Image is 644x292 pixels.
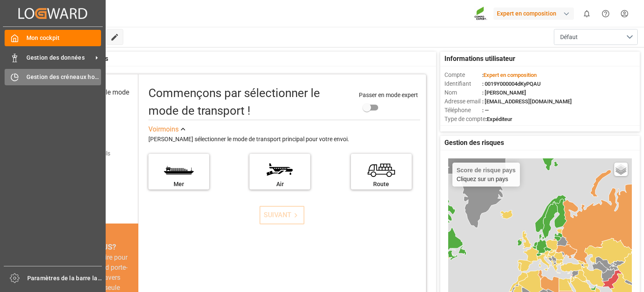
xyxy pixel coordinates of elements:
[474,6,488,21] img: Screenshot%202023-09-29%20at%2010.02.21.png_1712312052.png
[577,4,596,23] button: afficher 0 nouvelles notifications
[493,5,577,21] button: Expert en composition
[359,92,418,98] font: Passer en mode expert
[444,139,504,147] font: Gestion des risques
[614,163,628,176] a: Couches
[260,206,304,224] button: SUIVANT
[26,34,60,41] font: Mon cockpit
[373,181,389,187] font: Route
[444,116,486,122] font: Type de compte
[444,71,465,78] font: Compte
[444,55,515,63] font: Informations utilisateur
[444,107,471,113] font: Téléphone
[264,211,291,219] font: SUIVANT
[457,176,508,182] font: Cliquez sur un pays
[560,34,578,40] font: Défaut
[26,74,111,80] font: Gestion des créneaux horaires
[148,136,349,142] font: [PERSON_NAME] sélectionner le mode de transport principal pour votre envoi.
[26,54,85,61] font: Gestion des données
[444,98,480,105] font: Adresse email
[148,84,351,120] div: Commençons par sélectionner le mode de transport !
[486,116,512,122] font: :Expéditeur
[27,275,114,281] font: Paramètres de la barre latérale
[5,69,101,85] a: Gestion des créneaux horaires
[444,80,471,87] font: Identifiant
[482,89,526,96] font: : [PERSON_NAME]
[497,10,556,17] font: Expert en composition
[554,29,638,45] button: ouvrir le menu
[483,72,537,78] font: Expert en composition
[596,4,615,23] button: Centre d'aide
[444,89,457,96] font: Nom
[482,81,541,87] font: : 0019Y000004dKyPQAU
[174,181,184,187] font: Mer
[148,86,320,118] font: Commençons par sélectionner le mode de transport !
[482,107,489,113] font: : —
[276,181,284,187] font: Air
[482,72,483,78] font: :
[148,125,160,133] font: Voir
[65,150,110,166] font: Ajouter les détails d'expédition
[160,125,179,133] font: moins
[65,242,116,251] font: SAVIEZ-VOUS?
[482,98,572,105] font: : [EMAIL_ADDRESS][DOMAIN_NAME]
[66,88,129,106] font: Sélectionnez le mode de transport
[457,167,516,174] font: Score de risque pays
[5,30,101,46] a: Mon cockpit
